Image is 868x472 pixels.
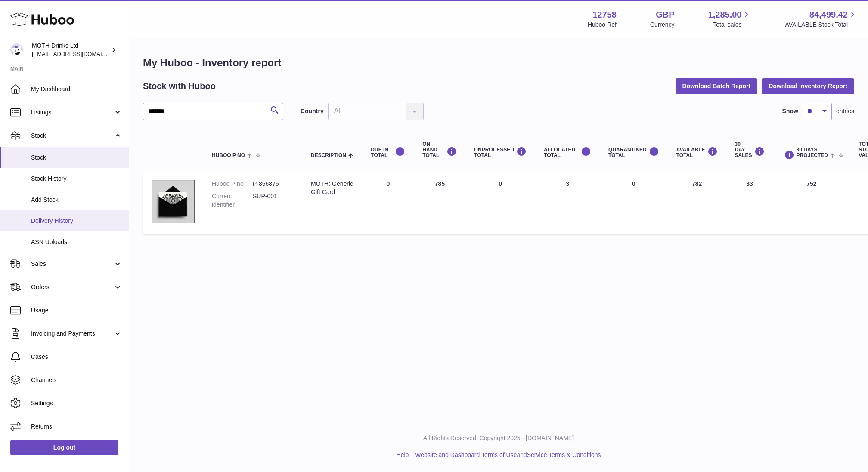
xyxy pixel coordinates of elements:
span: [EMAIL_ADDRESS][DOMAIN_NAME] [32,50,127,57]
span: Usage [31,306,122,315]
span: Stock [31,132,113,140]
span: Orders [31,283,113,291]
span: Channels [31,376,122,384]
td: 752 [773,171,850,234]
div: MOTH Drinks Ltd [32,42,109,58]
dt: Huboo P no [212,180,253,188]
span: Stock History [31,175,122,183]
span: Cases [31,353,122,361]
span: entries [836,107,854,115]
label: Show [782,107,798,115]
div: Huboo Ref [588,21,617,29]
div: UNPROCESSED Total [474,147,527,158]
span: Returns [31,423,122,431]
div: Currency [650,21,675,29]
a: Service Terms & Conditions [527,451,601,458]
div: QUARANTINED Total [608,147,659,158]
span: 0 [632,180,635,187]
p: All Rights Reserved. Copyright 2025 - [DOMAIN_NAME] [136,434,861,442]
span: 30 DAYS PROJECTED [797,147,828,158]
span: AVAILABLE Stock Total [785,21,858,29]
li: and [412,451,601,459]
div: MOTH: Generic Gift Card [311,180,353,196]
img: product image [152,180,195,223]
div: DUE IN TOTAL [371,147,405,158]
a: Website and Dashboard Terms of Use [415,451,517,458]
h2: Stock with Huboo [143,80,216,92]
button: Download Batch Report [676,78,758,94]
div: ALLOCATED Total [544,147,591,158]
label: Country [301,107,324,115]
div: 30 DAY SALES [735,142,765,159]
td: 0 [362,171,414,234]
a: Log out [10,440,118,455]
span: Sales [31,260,113,268]
span: Settings [31,399,122,407]
span: Stock [31,154,122,162]
span: Listings [31,108,113,117]
span: Huboo P no [212,153,245,158]
strong: GBP [656,9,674,21]
span: My Dashboard [31,85,122,93]
a: 1,285.00 Total sales [708,9,752,29]
img: orders@mothdrinks.com [10,43,23,56]
div: ON HAND Total [422,142,457,159]
span: Total sales [713,21,751,29]
td: 3 [535,171,600,234]
span: Invoicing and Payments [31,330,113,338]
span: Add Stock [31,196,122,204]
span: ASN Uploads [31,238,122,246]
div: AVAILABLE Total [676,147,718,158]
a: Help [397,451,409,458]
td: 785 [414,171,465,234]
h1: My Huboo - Inventory report [143,56,854,70]
a: 84,499.42 AVAILABLE Stock Total [785,9,858,29]
td: 33 [726,171,773,234]
span: Delivery History [31,217,122,225]
dt: Current identifier [212,192,253,209]
td: 782 [668,171,726,234]
span: 84,499.42 [809,9,848,21]
button: Download Inventory Report [762,78,854,94]
strong: 12758 [592,9,617,21]
dd: SUP-001 [253,192,294,209]
span: 1,285.00 [708,9,742,21]
dd: P-856875 [253,180,294,188]
span: Description [311,153,346,158]
td: 0 [465,171,535,234]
